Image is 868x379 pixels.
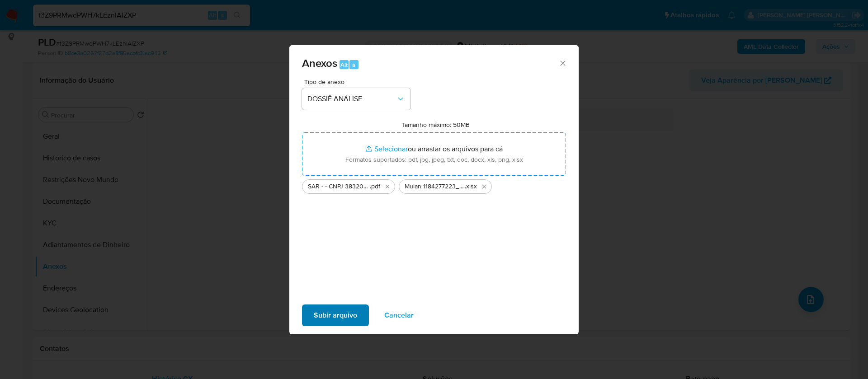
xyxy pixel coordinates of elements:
[302,176,566,194] ul: Arquivos selecionados
[405,182,465,191] span: Mulan 1184277223_2025_08_13_16_14_12
[382,181,393,192] button: Excluir SAR - - CNPJ 38320726000184 - CHOISIR COMERCIO DE SUVENIRES E VESTUÁRIO LTDA.pdf
[558,59,566,67] button: Fechar
[384,305,414,325] span: Cancelar
[340,61,348,69] span: Alt
[314,305,357,325] span: Subir arquivo
[302,304,369,326] button: Subir arquivo
[401,121,470,129] label: Tamanho máximo: 50MB
[352,61,355,69] span: a
[307,94,396,103] span: DOSSIÊ ANÁLISE
[308,182,370,191] span: SAR - - CNPJ 38320726000184 - CHOISIR COMERCIO DE SUVENIRES E VESTUÁRIO LTDA
[304,79,413,85] span: Tipo de anexo
[302,88,410,110] button: DOSSIÊ ANÁLISE
[479,181,490,192] button: Excluir Mulan 1184277223_2025_08_13_16_14_12.xlsx
[370,182,380,191] span: .pdf
[302,55,337,71] span: Anexos
[465,182,477,191] span: .xlsx
[373,304,425,326] button: Cancelar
